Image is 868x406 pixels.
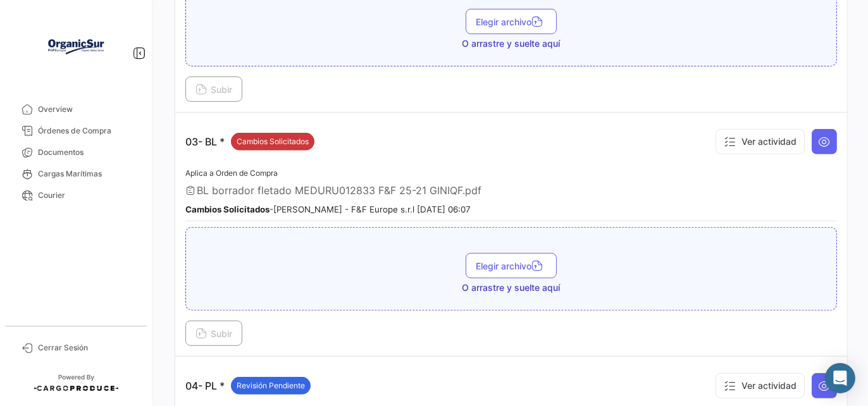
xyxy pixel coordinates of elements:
[466,9,557,34] button: Elegir archivo
[38,125,137,137] span: Órdenes de Compra
[476,261,547,271] span: Elegir archivo
[44,15,108,78] img: Logo+OrganicSur.png
[197,184,481,197] span: BL borrador fletado MEDURU012833 F&F 25-21 GINIQF.pdf
[10,163,142,185] a: Cargas Marítimas
[10,185,142,206] a: Courier
[185,204,270,214] b: Cambios Solicitados
[38,147,137,158] span: Documentos
[10,120,142,142] a: Órdenes de Compra
[38,104,137,115] span: Overview
[38,168,137,180] span: Cargas Marítimas
[38,190,137,201] span: Courier
[476,16,547,27] span: Elegir archivo
[462,281,561,294] span: O arrastre y suelte aquí
[716,129,805,154] button: Ver actividad
[185,168,278,178] span: Aplica a Orden de Compra
[185,204,471,214] small: - [PERSON_NAME] - F&F Europe s.r.l [DATE] 06:07
[237,380,305,391] span: Revisión Pendiente
[195,84,232,95] span: Subir
[716,373,805,398] button: Ver actividad
[185,133,314,151] p: 03- BL *
[10,142,142,163] a: Documentos
[462,37,561,50] span: O arrastre y suelte aquí
[825,363,855,393] div: Abrir Intercom Messenger
[185,77,242,102] button: Subir
[237,136,309,147] span: Cambios Solicitados
[195,328,232,339] span: Subir
[10,99,142,120] a: Overview
[185,321,242,346] button: Subir
[466,253,557,278] button: Elegir archivo
[38,342,137,354] span: Cerrar Sesión
[185,377,311,395] p: 04- PL *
